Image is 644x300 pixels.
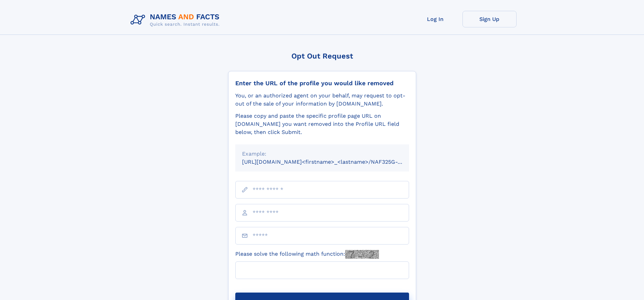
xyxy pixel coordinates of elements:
[408,11,462,27] a: Log In
[235,79,409,87] div: Enter the URL of the profile you would like removed
[235,250,379,259] label: Please solve the following math function:
[235,92,409,108] div: You, or an authorized agent on your behalf, may request to opt-out of the sale of your informatio...
[242,159,422,165] small: [URL][DOMAIN_NAME]<firstname>_<lastname>/NAF325G-xxxxxxxx
[235,112,409,136] div: Please copy and paste the specific profile page URL on [DOMAIN_NAME] you want removed into the Pr...
[462,11,517,27] a: Sign Up
[128,11,225,29] img: Logo Names and Facts
[242,150,402,158] div: Example:
[228,52,416,60] div: Opt Out Request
